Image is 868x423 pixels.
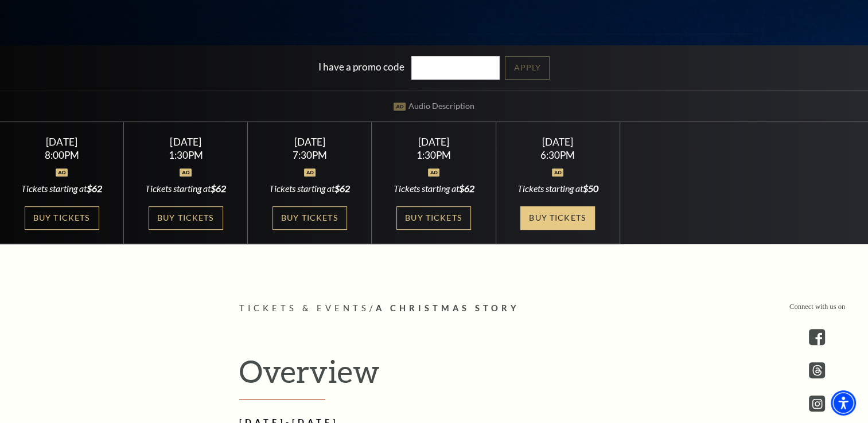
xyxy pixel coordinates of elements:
div: 1:30PM [138,150,234,160]
a: Buy Tickets [149,206,223,230]
p: / [239,301,629,316]
div: Tickets starting at [262,182,358,195]
label: I have a promo code [318,60,404,72]
h2: Overview [239,352,629,399]
a: instagram - open in a new tab [809,395,825,412]
span: $62 [87,183,102,194]
div: Tickets starting at [386,182,482,195]
div: Tickets starting at [509,182,606,195]
div: [DATE] [262,136,358,148]
div: 8:00PM [14,150,110,160]
p: Connect with us on [789,301,845,312]
a: Buy Tickets [396,206,471,230]
a: threads.com - open in a new tab [809,362,825,378]
span: $62 [211,183,226,194]
a: Buy Tickets [273,206,347,230]
span: $50 [583,183,598,194]
span: A Christmas Story [375,303,519,313]
div: [DATE] [14,136,110,148]
div: Tickets starting at [138,182,234,195]
a: Buy Tickets [25,206,99,230]
div: [DATE] [509,136,606,148]
div: [DATE] [138,136,234,148]
a: facebook - open in a new tab [809,329,825,345]
span: $62 [458,183,474,194]
div: Accessibility Menu [831,390,856,416]
div: Tickets starting at [14,182,110,195]
span: Tickets & Events [239,303,369,313]
div: 7:30PM [262,150,358,160]
div: 1:30PM [386,150,482,160]
span: $62 [334,183,350,194]
div: [DATE] [386,136,482,148]
a: Buy Tickets [520,206,595,230]
div: 6:30PM [509,150,606,160]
